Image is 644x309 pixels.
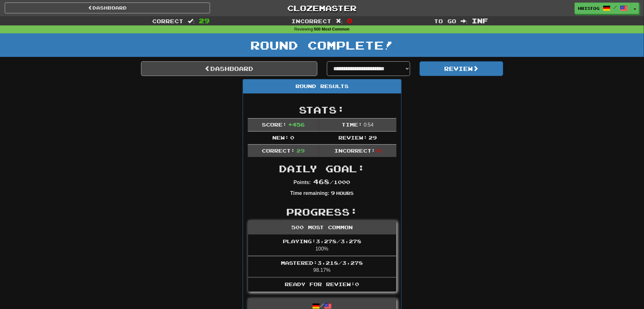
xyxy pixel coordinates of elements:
[141,61,317,76] a: Dashboard
[461,18,468,24] span: :
[377,148,381,154] span: 0
[334,148,376,154] span: Incorrect:
[336,190,354,196] small: Hours
[314,179,350,185] span: / 1000
[420,61,503,76] button: Review
[314,178,330,185] span: 468
[199,17,210,24] span: 29
[294,180,311,185] strong: Points:
[314,27,349,31] strong: 500 Most Common
[472,17,488,24] span: Inf
[2,39,642,52] h1: Round Complete!
[220,3,425,14] a: Clozemaster
[364,122,374,127] span: 0 : 54
[290,134,294,141] span: 0
[281,260,363,266] span: Mastered: 3,218 / 3,278
[248,105,397,115] h2: Stats:
[575,3,631,14] a: HristoG /
[285,281,359,287] span: Ready for Review: 0
[290,190,329,196] strong: Time remaining:
[338,134,367,141] span: Review:
[262,121,287,127] span: Score:
[272,134,289,141] span: New:
[262,148,295,154] span: Correct:
[291,18,331,24] span: Incorrect
[296,148,305,154] span: 29
[614,5,617,10] span: /
[288,121,305,127] span: + 456
[331,190,335,196] span: 9
[347,17,353,24] span: 0
[434,18,456,24] span: To go
[248,221,396,235] div: 500 Most Common
[578,5,600,11] span: HristoG
[248,207,397,217] h2: Progress:
[248,256,396,278] li: 98.17%
[369,134,377,141] span: 29
[5,3,210,13] a: Dashboard
[248,163,397,174] h2: Daily Goal:
[243,79,401,93] div: Round Results
[342,121,362,127] span: Time:
[152,18,183,24] span: Correct
[248,235,396,256] li: 100%
[283,238,361,244] span: Playing: 3,278 / 3,278
[336,18,343,24] span: :
[188,18,195,24] span: :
